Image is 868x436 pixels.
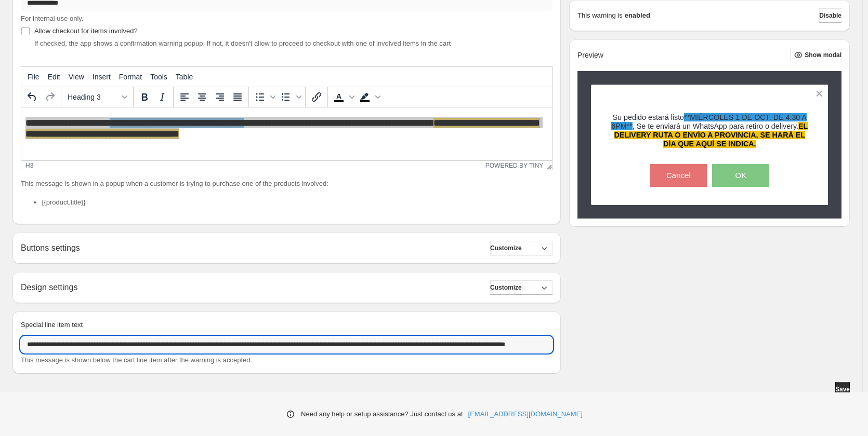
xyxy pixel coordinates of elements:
span: File [28,73,40,81]
button: Customize [490,241,553,255]
span: Table [176,73,193,81]
button: Align left [176,88,193,106]
div: Numbered list [277,88,303,106]
span: Save [835,385,850,393]
div: Text color [330,88,356,106]
button: Cancel [650,164,707,187]
p: This message is shown in a popup when a customer is trying to purchase one of the products involved: [21,179,553,189]
span: If checked, the app shows a confirmation warning popup. If not, it doesn't allow to proceed to ch... [34,39,451,47]
button: Show modal [790,48,841,62]
iframe: Rich Text Area [21,107,552,160]
span: Insert [93,73,111,81]
strong: enabled [625,10,650,21]
li: {{product.title}} [42,197,553,208]
span: This message is shown below the cart line item after the warning is accepted. [21,356,252,364]
a: Powered by Tiny [485,162,544,169]
h2: Design settings [21,282,77,292]
a: [EMAIL_ADDRESS][DOMAIN_NAME] [468,409,583,419]
span: Disable [819,11,841,20]
span: For internal use only. [21,15,83,22]
span: Special line item text [21,321,83,329]
button: Insert/edit link [308,88,325,106]
span: Customize [490,283,522,292]
span: Tools [150,73,167,81]
button: Bold [136,88,153,106]
button: Save [835,382,850,397]
h2: Buttons settings [21,243,80,253]
button: Italic [153,88,171,106]
span: Format [119,73,142,81]
button: Align center [193,88,211,106]
h2: Preview [577,51,603,60]
button: Align right [211,88,229,106]
span: Edit [48,73,60,81]
div: Bullet list [251,88,277,106]
button: Customize [490,280,553,295]
span: View [69,73,84,81]
button: Undo [23,88,41,106]
div: h3 [25,162,33,169]
span: EL DELIVERY RUTA O ENVÍO A PROVINCIA, SE HARÁ EL DÍA QUE AQUÍ SE INDICA. [614,122,808,148]
span: Customize [490,244,522,252]
span: Allow checkout for items involved? [34,27,138,35]
span: Show modal [805,51,841,59]
span: Heading 3 [68,93,119,101]
button: Redo [41,88,59,106]
h3: Su pedido estará listo , Se te enviará un WhatsApp para retiro o delivery. [609,113,810,149]
div: Resize [543,161,552,170]
button: OK [712,164,769,187]
span: **MIÉRCOLES 1 DE OCT. DE 4:30 A 6PM** [611,113,807,130]
button: Disable [819,8,841,23]
div: Background color [356,88,382,106]
button: Formats [63,88,131,106]
button: Justify [229,88,246,106]
p: This warning is [577,10,623,21]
